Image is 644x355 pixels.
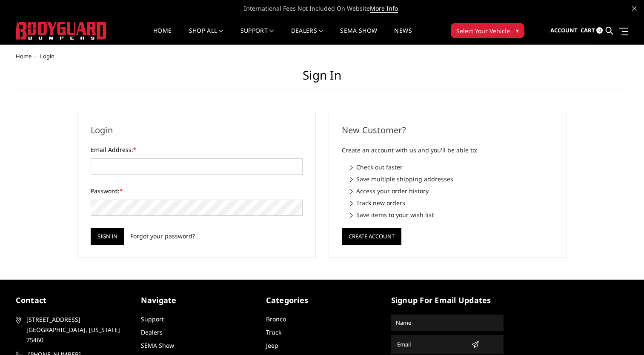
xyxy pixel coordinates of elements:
a: Forgot your password? [130,232,195,240]
h5: Navigate [141,295,253,306]
a: Jeep [266,341,278,349]
a: Bronco [266,315,286,323]
label: Email Address: [91,145,303,154]
a: Cart 0 [581,19,603,42]
li: Check out faster [350,163,554,172]
a: SEMA Show [340,28,377,44]
a: Support [240,28,274,44]
a: Dealers [291,28,323,44]
a: More Info [370,4,398,13]
input: Sign in [91,228,124,245]
a: Sign in [516,46,584,59]
h5: signup for email updates [391,295,504,306]
a: Home [16,52,31,60]
h1: Sign in [16,68,629,89]
h2: Login [91,124,303,137]
input: Email [394,338,468,351]
span: Select Your Vehicle [456,26,510,35]
span: Account [550,26,578,34]
input: Name [392,316,502,329]
a: Register [516,59,584,72]
a: Account [550,19,578,42]
li: Save multiple shipping addresses [350,175,554,183]
span: [STREET_ADDRESS] [GEOGRAPHIC_DATA], [US_STATE] 75460 [26,315,125,345]
span: Register [516,62,540,69]
button: Select Your Vehicle [451,23,524,38]
a: Home [153,28,172,44]
span: Cart [581,26,595,34]
a: Create Account [342,231,401,239]
li: Track new orders [350,198,554,207]
span: Sign in [516,49,535,56]
li: Save items to your wish list [350,210,554,219]
a: Truck [266,328,281,336]
h5: contact [16,295,128,306]
li: Access your order history [350,186,554,195]
a: SEMA Show [141,341,174,349]
h2: New Customer? [342,124,554,137]
span: 0 [596,27,603,34]
a: shop all [189,28,223,44]
a: Support [141,315,164,323]
a: Dealers [141,328,163,336]
img: BODYGUARD BUMPERS [16,22,107,40]
span: Login [40,52,54,60]
button: Create Account [342,228,401,245]
h5: Categories [266,295,378,306]
p: Create an account with us and you'll be able to: [342,145,554,155]
span: ▾ [516,26,519,35]
a: News [394,28,412,44]
label: Password: [91,186,303,195]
